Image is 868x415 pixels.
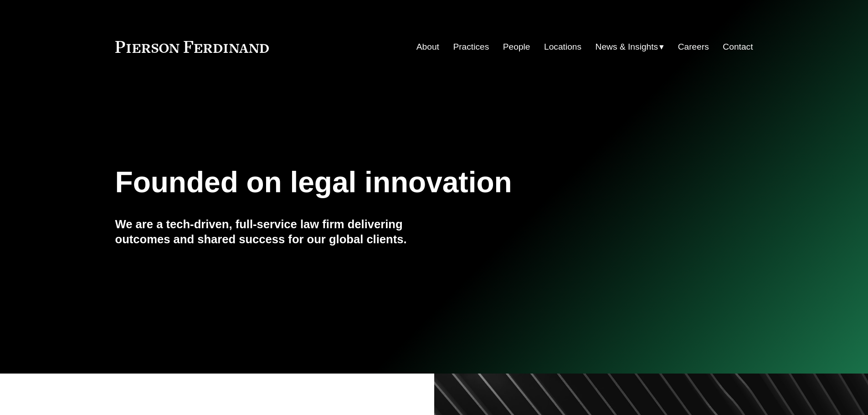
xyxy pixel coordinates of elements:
span: News & Insights [596,39,658,55]
h1: Founded on legal innovation [115,166,647,199]
a: Careers [678,38,709,56]
h4: We are a tech-driven, full-service law firm delivering outcomes and shared success for our global... [115,217,434,246]
a: Practices [453,38,489,56]
a: Locations [544,38,581,56]
a: Contact [723,38,753,56]
a: People [503,38,530,56]
a: About [416,38,439,56]
a: folder dropdown [596,38,664,56]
